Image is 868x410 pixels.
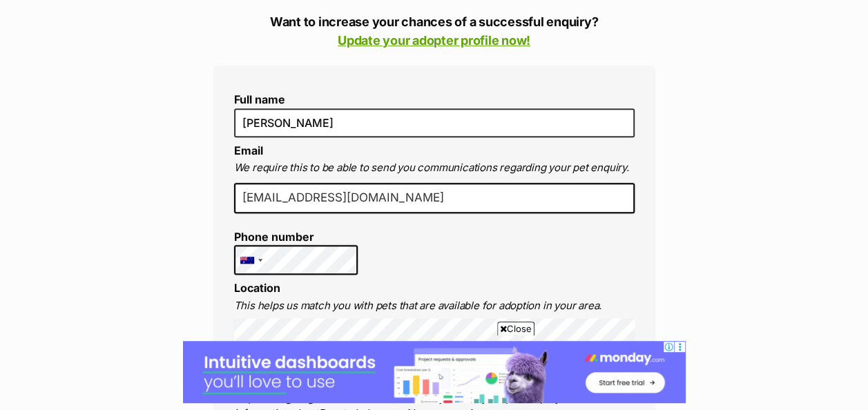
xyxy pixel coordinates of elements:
[234,144,263,157] label: Email
[213,12,655,50] p: Want to increase your chances of a successful enquiry?
[338,33,530,48] a: Update your adopter profile now!
[234,93,635,106] label: Full name
[234,281,280,295] label: Location
[234,231,358,243] label: Phone number
[234,298,635,314] p: This helps us match you with pets that are available for adoption in your area.
[235,246,267,275] div: Australia: +61
[234,108,635,137] input: E.g. Jimmy Chew
[234,160,635,176] p: We require this to be able to send you communications regarding your pet enquiry.
[497,322,534,335] span: Close
[183,341,686,403] iframe: Advertisement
